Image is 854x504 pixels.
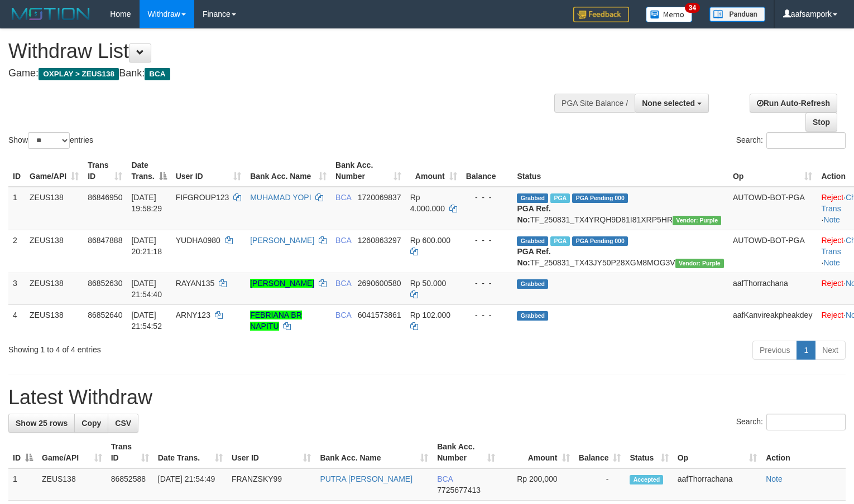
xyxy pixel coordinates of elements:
[107,468,153,501] td: 86852588
[823,258,840,267] a: Note
[766,132,846,149] input: Search:
[83,155,127,187] th: Trans ID: activate to sort column ascending
[8,340,348,355] div: Showing 1 to 4 of 4 entries
[574,437,626,468] th: Balance: activate to sort column ascending
[358,193,401,202] span: Copy 1720069837 to clipboard
[8,414,75,433] a: Show 25 rows
[176,193,229,202] span: FIFGROUP123
[153,468,227,501] td: [DATE] 21:54:49
[176,311,210,319] span: ARNY123
[406,155,462,187] th: Amount: activate to sort column ascending
[410,236,450,245] span: Rp 600.000
[358,279,401,288] span: Copy 2690600580 to clipboard
[728,187,817,230] td: AUTOWD-BOT-PGA
[462,155,513,187] th: Balance
[250,193,311,202] a: MUHAMAD YOPI
[335,279,351,288] span: BCA
[131,311,162,331] span: [DATE] 21:54:52
[573,7,629,22] img: Feedback.jpg
[335,236,351,245] span: BCA
[815,341,846,360] a: Next
[74,414,108,433] a: Copy
[517,193,548,203] span: Grabbed
[517,247,550,267] b: PGA Ref. No:
[335,311,351,319] span: BCA
[500,437,574,468] th: Amount: activate to sort column ascending
[16,419,68,428] span: Show 25 rows
[250,279,314,288] a: [PERSON_NAME]
[315,437,433,468] th: Bank Acc. Name: activate to sort column ascending
[8,40,558,62] h1: Withdraw List
[227,468,315,501] td: FRANZSKY99
[88,311,122,319] span: 86852640
[8,132,93,149] label: Show entries
[25,187,83,230] td: ZEUS138
[823,215,840,224] a: Note
[127,155,171,187] th: Date Trans.: activate to sort column descending
[8,386,846,409] h1: Latest Withdraw
[25,273,83,304] td: ZEUS138
[8,437,37,468] th: ID: activate to sort column descending
[554,94,635,113] div: PGA Site Balance /
[81,419,101,428] span: Copy
[37,437,107,468] th: Game/API: activate to sort column ascending
[8,273,25,304] td: 3
[673,468,761,501] td: aafThorrachana
[500,468,574,501] td: Rp 200,000
[574,468,626,501] td: -
[761,437,846,468] th: Action
[250,311,302,331] a: FEBRIANA BR NAPITU
[673,216,721,225] span: Vendor URL: https://trx4.1velocity.biz
[246,155,331,187] th: Bank Acc. Name: activate to sort column ascending
[227,437,315,468] th: User ID: activate to sort column ascending
[108,414,138,433] a: CSV
[145,68,170,80] span: BCA
[437,474,453,483] span: BCA
[685,3,700,13] span: 34
[642,99,695,108] span: None selected
[410,279,447,288] span: Rp 50.000
[153,437,227,468] th: Date Trans.: activate to sort column ascending
[25,304,83,336] td: ZEUS138
[466,278,508,289] div: - - -
[572,236,628,246] span: PGA Pending
[320,474,412,483] a: PUTRA [PERSON_NAME]
[805,113,837,132] a: Stop
[358,311,401,319] span: Copy 6041573861 to clipboard
[466,235,508,246] div: - - -
[512,187,728,230] td: TF_250831_TX4YRQH9D81I81XRP5HR
[728,230,817,273] td: AUTOWD-BOT-PGA
[517,236,548,246] span: Grabbed
[25,155,83,187] th: Game/API: activate to sort column ascending
[635,94,709,113] button: None selected
[410,193,445,213] span: Rp 4.000.000
[550,236,570,246] span: Marked by aafnoeunsreypich
[736,414,846,430] label: Search:
[335,193,351,202] span: BCA
[88,193,122,202] span: 86846950
[176,279,215,288] span: RAYAN135
[39,68,119,80] span: OXPLAY > ZEUS138
[28,132,70,149] select: Showentries
[797,341,815,360] a: 1
[675,259,724,268] span: Vendor URL: https://trx4.1velocity.biz
[8,68,558,79] h4: Game: Bank:
[752,341,797,360] a: Previous
[115,419,131,428] span: CSV
[821,279,843,288] a: Reject
[728,273,817,304] td: aafThorrachana
[517,279,548,289] span: Grabbed
[8,230,25,273] td: 2
[736,132,846,149] label: Search:
[410,311,450,319] span: Rp 102.000
[437,486,481,495] span: Copy 7725677413 to clipboard
[466,309,508,321] div: - - -
[750,94,837,113] a: Run Auto-Refresh
[8,155,25,187] th: ID
[728,155,817,187] th: Op: activate to sort column ascending
[250,236,314,245] a: [PERSON_NAME]
[107,437,153,468] th: Trans ID: activate to sort column ascending
[728,304,817,336] td: aafKanvireakpheakdey
[331,155,406,187] th: Bank Acc. Number: activate to sort column ascending
[433,437,500,468] th: Bank Acc. Number: activate to sort column ascending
